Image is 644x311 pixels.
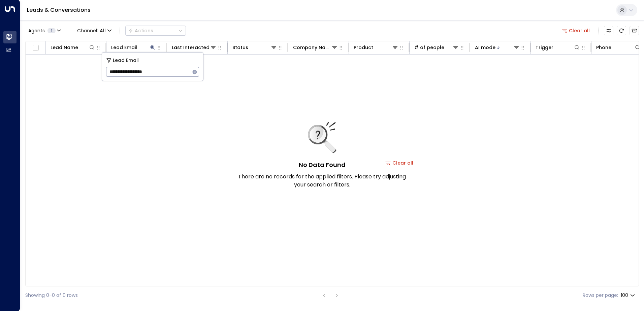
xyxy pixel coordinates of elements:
[293,43,338,51] div: Company Name
[27,6,91,14] a: Leads & Conversations
[604,26,613,35] button: Customize
[596,43,611,51] div: Phone
[536,43,553,51] div: Trigger
[125,26,186,36] button: Actions
[621,290,636,300] div: 100
[293,43,331,51] div: Company Name
[125,26,186,36] div: Button group with a nested menu
[51,43,95,51] div: Lead Name
[128,28,153,34] div: Actions
[475,43,520,51] div: AI mode
[320,291,341,300] nav: pagination navigation
[172,43,210,51] div: Last Interacted
[51,43,78,51] div: Lead Name
[299,160,346,169] h5: No Data Found
[414,43,459,51] div: # of people
[100,28,106,33] span: All
[354,43,398,51] div: Product
[31,44,40,52] span: Toggle select all
[630,26,639,35] button: Archived Leads
[414,43,444,51] div: # of people
[25,292,78,299] div: Showing 0-0 of 0 rows
[232,43,277,51] div: Status
[47,28,56,33] span: 1
[596,43,641,51] div: Phone
[559,26,593,35] button: Clear all
[536,43,580,51] div: Trigger
[28,28,45,33] span: Agents
[111,43,137,51] div: Lead Email
[583,292,618,299] label: Rows per page:
[354,43,373,51] div: Product
[232,43,248,51] div: Status
[111,43,156,51] div: Lead Email
[238,173,406,189] p: There are no records for the applied filters. Please try adjusting your search or filters.
[74,26,114,35] button: Channel:All
[172,43,217,51] div: Last Interacted
[475,43,495,51] div: AI mode
[74,26,114,35] span: Channel:
[25,26,63,35] button: Agents1
[617,26,626,35] span: Refresh
[113,57,139,64] span: Lead Email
